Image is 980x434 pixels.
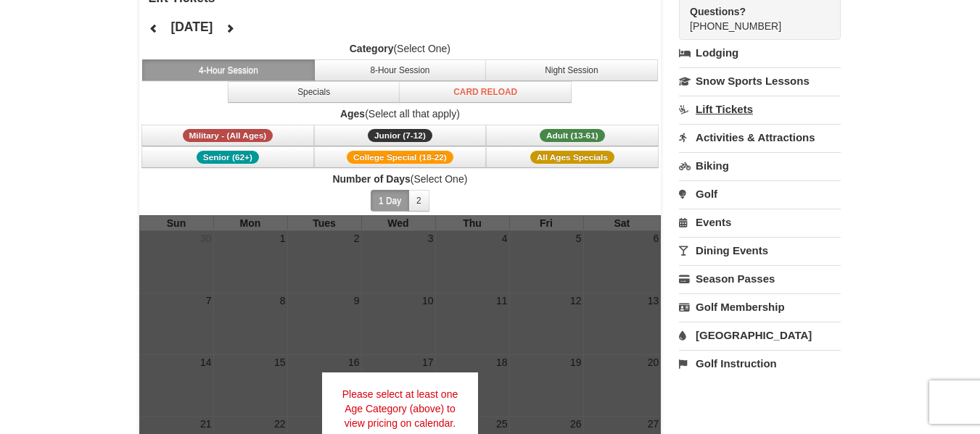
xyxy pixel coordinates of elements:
span: Senior (62+) [197,151,259,164]
button: Adult (13-61) [486,125,659,146]
span: College Special (18-22) [347,151,453,164]
span: [PHONE_NUMBER] [690,4,815,32]
a: Snow Sports Lessons [679,67,841,94]
button: 2 [408,190,429,212]
button: Card Reload [399,81,572,103]
button: 8-Hour Session [314,59,487,81]
span: All Ages Specials [530,151,614,164]
a: Lift Tickets [679,96,841,122]
span: Military - (All Ages) [183,129,273,142]
button: 4-Hour Session [142,59,315,81]
a: Activities & Attractions [679,124,841,151]
label: (Select One) [139,172,662,186]
a: [GEOGRAPHIC_DATA] [679,322,841,349]
button: College Special (18-22) [314,146,487,168]
a: Dining Events [679,237,841,264]
a: Season Passes [679,265,841,292]
strong: Number of Days [332,173,410,185]
button: Military - (All Ages) [141,125,314,146]
strong: Ages [340,108,365,120]
a: Golf [679,180,841,207]
strong: Questions? [690,6,746,17]
button: 1 Day [371,190,409,212]
a: Events [679,209,841,235]
label: (Select all that apply) [139,107,662,121]
a: Biking [679,152,841,179]
button: Senior (62+) [141,146,314,168]
strong: Category [350,43,394,54]
span: Adult (13-61) [540,129,605,142]
h4: [DATE] [170,20,213,34]
span: Junior (7-12) [368,129,432,142]
button: Specials [228,81,400,103]
a: Golf Instruction [679,350,841,377]
label: (Select One) [139,41,662,56]
a: Lodging [679,40,841,66]
button: Night Session [485,59,658,81]
a: Golf Membership [679,293,841,320]
button: Junior (7-12) [314,125,487,146]
button: All Ages Specials [486,146,659,168]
